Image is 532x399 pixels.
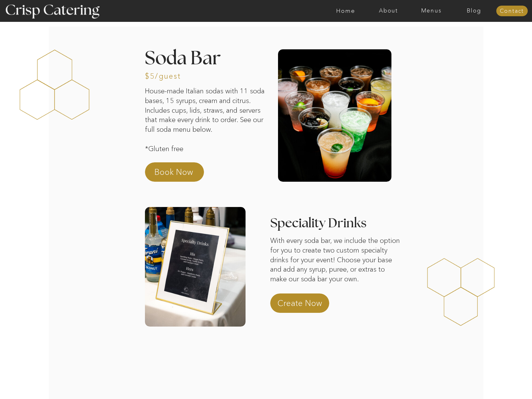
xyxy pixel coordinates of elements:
a: Contact [496,8,528,14]
a: Book Now [154,166,209,181]
a: Blog [453,8,495,14]
a: Create Now [277,298,332,313]
h3: $5/guest [145,72,181,78]
a: About [367,8,410,14]
h3: Speciality Drinks [270,217,470,223]
iframe: podium webchat widget bubble [470,368,532,399]
h2: Soda Bar [145,49,265,66]
a: Menus [410,8,453,14]
iframe: podium webchat widget prompt [426,301,532,376]
p: House-made Italian sodas with 11 soda bases, 15 syrups, cream and citrus. Includes cups, lids, st... [145,86,265,153]
p: With every soda bar, we include the option for you to create two custom specialty drinks for your... [270,236,400,288]
a: Home [324,8,367,14]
